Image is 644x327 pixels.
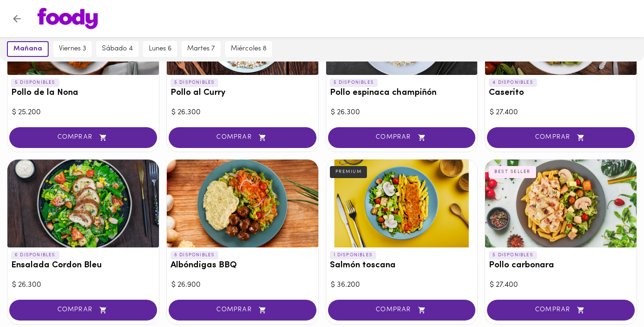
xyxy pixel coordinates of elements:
[487,300,635,321] button: COMPRAR
[170,251,219,259] p: 8 DISPONIBLES
[11,79,59,87] p: 5 DISPONIBLES
[182,41,221,57] button: martes 7
[499,134,623,142] span: COMPRAR
[53,41,92,57] button: viernes 3
[180,134,305,142] span: COMPRAR
[149,45,171,53] span: lunes 6
[21,306,145,314] span: COMPRAR
[231,45,266,53] span: miércoles 8
[12,107,154,118] div: $ 25.200
[487,127,635,148] button: COMPRAR
[490,280,632,290] div: $ 27.400
[170,88,315,98] h3: Pollo al Curry
[38,8,98,29] img: logo.png
[180,306,305,314] span: COMPRAR
[331,107,473,118] div: $ 26.300
[485,160,637,247] div: Pollo carbonara
[21,134,145,142] span: COMPRAR
[96,41,139,57] button: sábado 4
[9,127,157,148] button: COMPRAR
[143,41,177,57] button: lunes 6
[171,280,314,290] div: $ 26.900
[6,7,28,30] button: Volver
[7,41,49,57] button: mañana
[489,79,537,87] p: 4 DISPONIBLES
[590,273,635,318] iframe: Messagebird Livechat Widget
[340,306,464,314] span: COMPRAR
[169,127,316,148] button: COMPRAR
[499,306,623,314] span: COMPRAR
[489,88,633,98] h3: Caserito
[328,300,476,321] button: COMPRAR
[331,280,473,290] div: $ 36.200
[330,166,367,178] div: PREMIUM
[187,45,215,53] span: martes 7
[12,280,154,290] div: $ 26.300
[169,300,316,321] button: COMPRAR
[170,79,219,87] p: 5 DISPONIBLES
[11,261,155,271] h3: Ensalada Cordon Bleu
[328,127,476,148] button: COMPRAR
[9,300,157,321] button: COMPRAR
[225,41,272,57] button: miércoles 8
[11,251,59,259] p: 6 DISPONIBLES
[13,45,42,53] span: mañana
[330,79,378,87] p: 5 DISPONIBLES
[340,134,464,142] span: COMPRAR
[489,251,537,259] p: 5 DISPONIBLES
[59,45,86,53] span: viernes 3
[330,251,377,259] p: 1 DISPONIBLES
[326,160,478,247] div: Salmón toscana
[489,166,536,178] div: BEST SELLER
[171,107,314,118] div: $ 26.300
[330,261,474,271] h3: Salmón toscana
[490,107,632,118] div: $ 27.400
[7,160,159,247] div: Ensalada Cordon Bleu
[489,261,633,271] h3: Pollo carbonara
[170,261,315,271] h3: Albóndigas BBQ
[167,160,318,247] div: Albóndigas BBQ
[102,45,133,53] span: sábado 4
[11,88,155,98] h3: Pollo de la Nona
[330,88,474,98] h3: Pollo espinaca champiñón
